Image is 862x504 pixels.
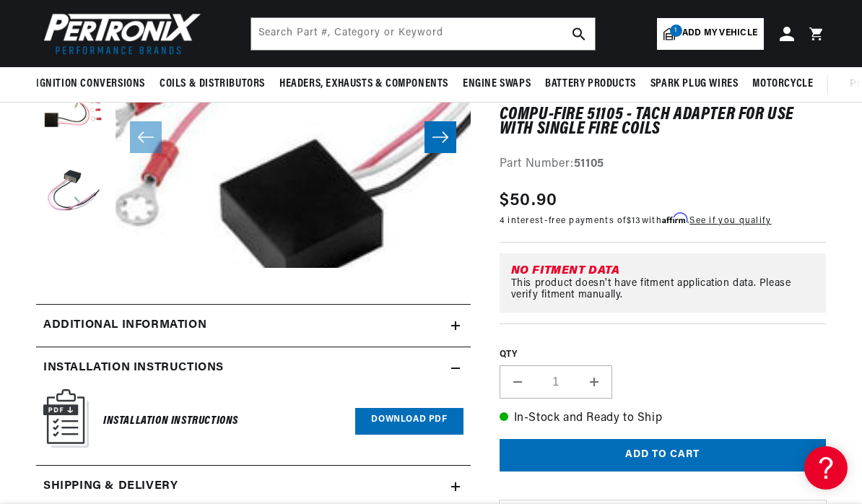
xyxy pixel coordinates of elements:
[650,77,739,92] span: Spark Plug Wires
[279,77,448,92] span: Headers, Exhausts & Components
[355,408,463,435] a: Download PDF
[511,265,820,277] div: No Fitment Data
[251,18,595,50] input: Search Part #, Category or Keyword
[36,67,152,101] summary: Ignition Conversions
[643,67,746,101] summary: Spark Plug Wires
[130,121,162,153] button: Slide left
[43,389,89,448] img: Instruction Manual
[689,217,771,225] a: See if you qualify - Learn more about Affirm Financing (opens in modal)
[272,67,456,101] summary: Headers, Exhausts & Components
[43,316,206,335] h2: Additional information
[36,157,108,230] button: Load image 3 in gallery view
[36,77,145,92] span: Ignition Conversions
[500,409,826,428] p: In-Stock and Ready to Ship
[36,78,108,150] button: Load image 2 in gallery view
[456,67,538,101] summary: Engine Swaps
[682,27,757,40] span: Add my vehicle
[160,77,265,92] span: Coils & Distributors
[500,439,826,472] button: Add to cart
[500,155,826,173] div: Part Number:
[752,77,813,92] span: Motorcycle
[36,347,471,389] summary: Installation instructions
[500,108,826,137] h1: Compu-Fire 51105 - Tach Adapter for use with Single Fire Coils
[463,77,531,92] span: Engine Swaps
[43,359,224,378] h2: Installation instructions
[545,77,636,92] span: Battery Products
[745,67,820,101] summary: Motorcycle
[425,121,456,153] button: Slide right
[500,188,558,214] span: $50.90
[152,67,272,101] summary: Coils & Distributors
[511,278,820,301] div: This product doesn't have fitment application data. Please verify fitment manually.
[43,477,178,496] h2: Shipping & Delivery
[36,9,202,58] img: Pertronix
[500,214,772,227] p: 4 interest-free payments of with .
[627,217,642,225] span: $13
[662,213,687,224] span: Affirm
[657,18,764,50] a: 1Add my vehicle
[500,349,826,361] label: QTY
[574,157,604,169] strong: 51105
[670,25,682,37] span: 1
[103,412,238,431] h6: Installation Instructions
[563,18,595,50] button: search button
[538,67,643,101] summary: Battery Products
[36,305,471,347] summary: Additional information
